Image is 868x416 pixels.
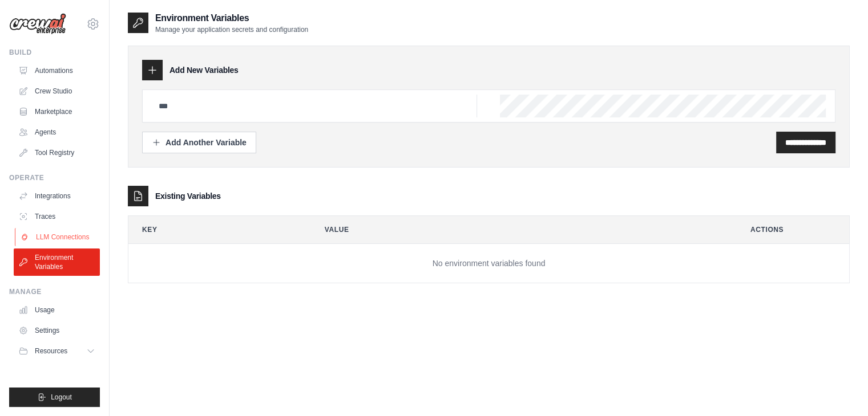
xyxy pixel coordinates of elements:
[14,123,100,141] a: Agents
[14,321,100,340] a: Settings
[14,62,100,80] a: Automations
[15,228,101,246] a: LLM Connections
[128,216,302,243] th: Key
[737,216,849,243] th: Actions
[155,25,308,34] p: Manage your application secrets and configuration
[14,82,100,100] a: Crew Studio
[128,244,849,283] td: No environment variables found
[14,248,100,276] a: Environment Variables
[9,173,100,182] div: Operate
[14,342,100,360] button: Resources
[14,301,100,319] a: Usage
[14,144,100,162] a: Tool Registry
[9,48,100,57] div: Build
[9,13,66,35] img: Logo
[155,11,308,25] h2: Environment Variables
[311,216,728,243] th: Value
[35,346,67,356] span: Resources
[142,132,256,153] button: Add Another Variable
[152,137,247,148] div: Add Another Variable
[51,393,72,402] span: Logout
[14,103,100,121] a: Marketplace
[155,190,221,202] h3: Existing Variables
[14,207,100,226] a: Traces
[9,388,100,407] button: Logout
[169,64,239,76] h3: Add New Variables
[9,287,100,296] div: Manage
[14,187,100,205] a: Integrations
